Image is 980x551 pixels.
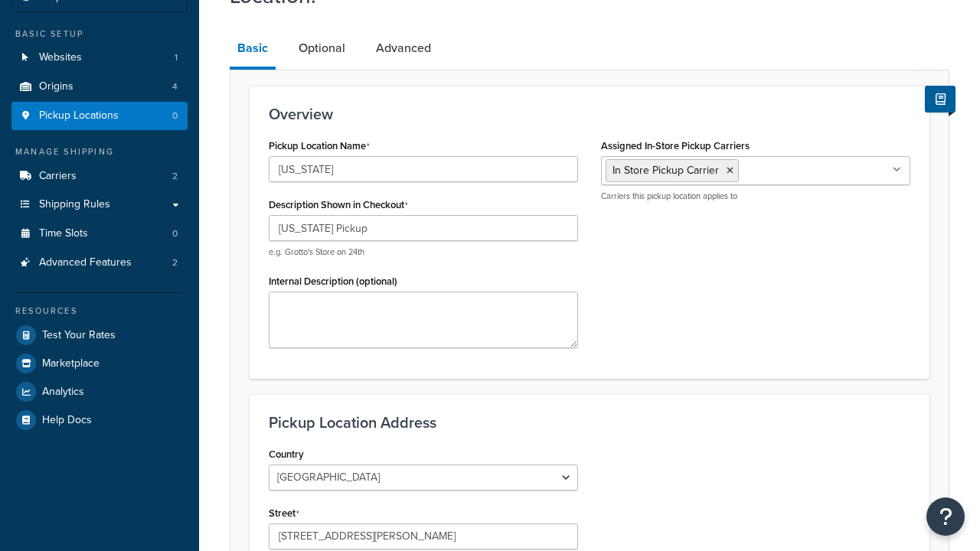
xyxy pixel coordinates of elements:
[11,102,188,130] li: Pickup Locations
[269,106,910,122] h3: Overview
[11,102,188,130] a: Pickup Locations0
[11,406,188,434] a: Help Docs
[368,30,439,67] a: Advanced
[42,414,92,427] span: Help Docs
[269,199,408,211] label: Description Shown in Checkout
[11,220,188,248] a: Time Slots0
[11,162,188,191] a: Carriers2
[11,44,188,72] li: Websites
[39,170,77,183] span: Carriers
[172,170,178,183] span: 2
[11,145,188,158] div: Manage Shipping
[11,305,188,318] div: Resources
[39,109,119,122] span: Pickup Locations
[612,162,719,178] span: In Store Pickup Carrier
[39,198,110,211] span: Shipping Rules
[11,73,188,101] li: Origins
[269,448,304,460] label: Country
[11,378,188,406] a: Analytics
[11,220,188,248] li: Time Slots
[269,507,299,520] label: Street
[42,357,100,370] span: Marketplace
[11,350,188,377] a: Marketplace
[42,329,116,342] span: Test Your Rates
[11,321,188,349] a: Test Your Rates
[11,191,188,219] a: Shipping Rules
[39,80,73,93] span: Origins
[11,249,188,277] li: Advanced Features
[230,30,276,70] a: Basic
[11,73,188,101] a: Origins4
[291,30,353,67] a: Optional
[11,162,188,191] li: Carriers
[11,44,188,72] a: Websites1
[42,386,84,399] span: Analytics
[39,51,82,64] span: Websites
[39,227,88,240] span: Time Slots
[601,140,750,152] label: Assigned In-Store Pickup Carriers
[172,80,178,93] span: 4
[925,86,955,112] button: Show Help Docs
[172,109,178,122] span: 0
[172,256,178,269] span: 2
[269,414,910,431] h3: Pickup Location Address
[11,28,188,41] div: Basic Setup
[39,256,132,269] span: Advanced Features
[269,275,397,287] label: Internal Description (optional)
[601,191,910,202] p: Carriers this pickup location applies to
[11,249,188,277] a: Advanced Features2
[172,227,178,240] span: 0
[269,246,578,258] p: e.g. Grotto's Store on 24th
[175,51,178,64] span: 1
[269,140,370,152] label: Pickup Location Name
[926,497,965,536] button: Open Resource Center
